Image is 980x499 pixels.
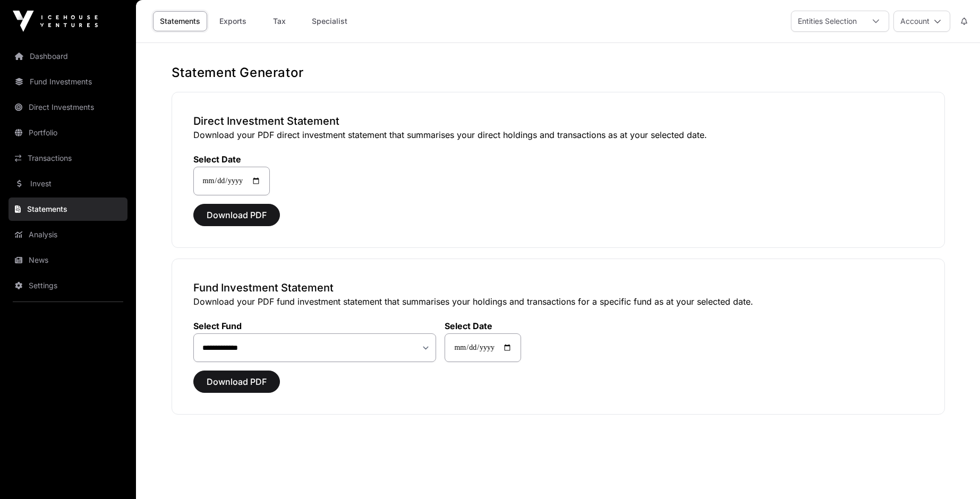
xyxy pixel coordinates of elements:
[8,70,127,93] a: Fund Investments
[207,209,267,221] span: Download PDF
[8,197,127,221] a: Statements
[193,321,437,331] label: Select Fund
[8,96,127,119] a: Direct Investments
[153,11,207,31] a: Statements
[8,172,127,195] a: Invest
[258,11,301,31] a: Tax
[445,321,521,331] label: Select Date
[193,154,270,165] label: Select Date
[8,147,127,170] a: Transactions
[211,11,254,31] a: Exports
[193,214,280,225] a: Download PDF
[8,248,127,272] a: News
[193,280,923,295] h3: Fund Investment Statement
[8,121,127,144] a: Portfolio
[8,45,127,68] a: Dashboard
[305,11,354,31] a: Specialist
[893,11,950,32] button: Account
[193,381,280,392] a: Download PDF
[8,274,127,297] a: Settings
[193,295,923,308] p: Download your PDF fund investment statement that summarises your holdings and transactions for a ...
[172,64,945,81] h1: Statement Generator
[13,11,98,32] img: Icehouse Ventures Logo
[791,11,863,31] div: Entities Selection
[193,114,923,128] h3: Direct Investment Statement
[193,371,280,393] button: Download PDF
[193,204,280,226] button: Download PDF
[927,448,980,499] iframe: Chat Widget
[8,223,127,246] a: Analysis
[207,375,267,388] span: Download PDF
[193,128,923,141] p: Download your PDF direct investment statement that summarises your direct holdings and transactio...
